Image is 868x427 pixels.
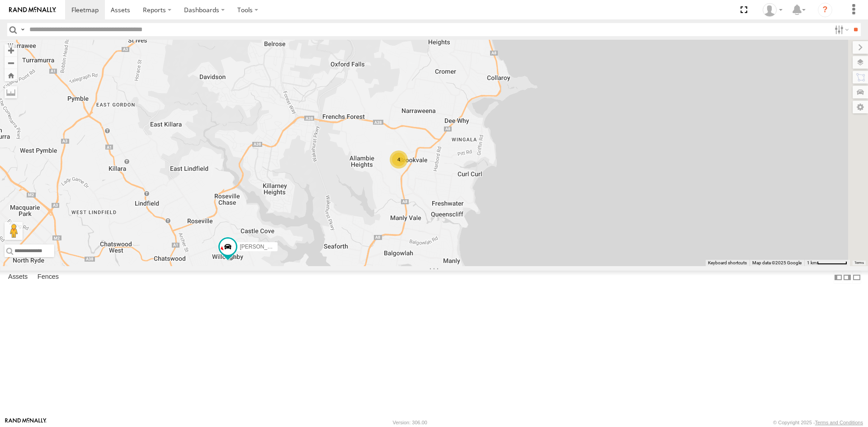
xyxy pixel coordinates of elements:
[752,260,802,265] span: Map data ©2025 Google
[4,271,32,284] label: Assets
[834,271,843,284] label: Dock Summary Table to the Left
[5,86,17,99] label: Measure
[807,260,817,265] span: 1 km
[390,150,408,169] div: 4
[804,260,850,266] button: Map scale: 1 km per 63 pixels
[393,420,427,425] div: Version: 306.00
[33,271,63,284] label: Fences
[5,56,17,69] button: Zoom out
[759,3,786,17] div: Daniel Hayman
[19,23,26,36] label: Search Query
[5,418,47,427] a: Visit our Website
[9,7,56,13] img: rand-logo.svg
[852,271,861,284] label: Hide Summary Table
[5,69,17,81] button: Zoom Home
[818,3,832,17] i: ?
[5,44,17,56] button: Zoom in
[843,271,852,284] label: Dock Summary Table to the Right
[708,260,747,266] button: Keyboard shortcuts
[854,261,864,265] a: Terms (opens in new tab)
[815,420,863,425] a: Terms and Conditions
[240,244,296,250] span: [PERSON_NAME] 51D
[853,101,868,113] label: Map Settings
[5,222,23,240] button: Drag Pegman onto the map to open Street View
[773,420,863,425] div: © Copyright 2025 -
[831,23,850,36] label: Search Filter Options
